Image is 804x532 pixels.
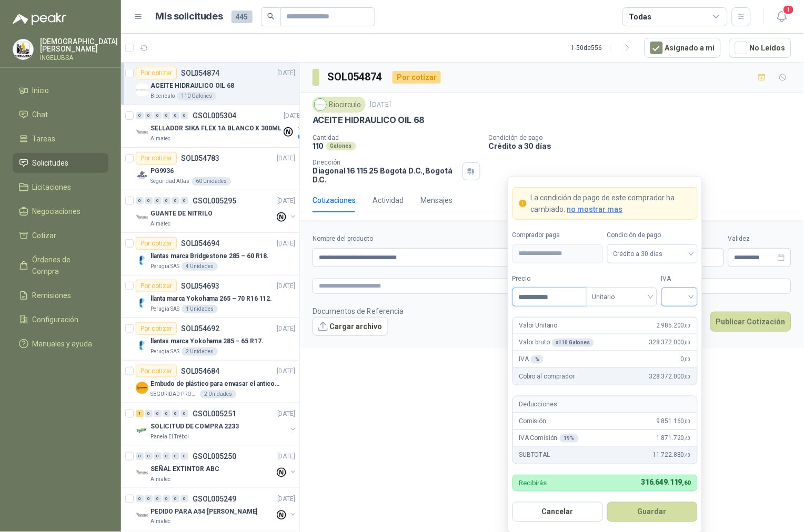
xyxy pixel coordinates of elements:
div: 0 [154,495,162,503]
p: INGELUBSA [40,55,118,61]
div: 0 [145,112,153,119]
p: Deducciones [519,400,557,410]
a: Por cotizarSOL054783[DATE] Company LogoPG9936Seguridad Atlas60 Unidades [121,148,299,190]
p: IVA Comisión [519,433,579,443]
img: Company Logo [136,296,148,309]
div: 0 [180,112,188,119]
div: Por cotizar [136,152,177,165]
div: 4 Unidades [182,262,218,271]
p: SOL054684 [181,367,219,375]
img: Company Logo [136,254,148,267]
div: 0 [145,495,153,503]
div: 0 [172,453,179,460]
p: SUBTOTAL [519,451,550,461]
span: Crédito a 30 días [614,246,691,262]
a: Por cotizarSOL054694[DATE] Company Logollantas marca Bridgestone 285 – 60 R18.Perugia SAS4 Unidades [121,233,299,275]
p: PG9936 [150,166,174,176]
p: [DATE] [277,68,295,78]
div: Por cotizar [136,365,177,377]
button: Asignado a mi [645,38,721,58]
span: ,00 [685,323,691,329]
p: Seguridad Atlas [150,177,189,186]
div: 0 [154,410,162,417]
p: $ 0,00 [682,248,724,267]
span: Chat [33,109,48,120]
div: Por cotizar [136,67,177,79]
p: llantas marca Bridgestone 285 – 60 R18. [150,251,269,261]
img: Company Logo [136,382,148,394]
p: [DATE] [284,111,302,121]
div: 0 [172,112,179,119]
span: ,60 [682,480,691,487]
label: Flete [682,234,724,244]
p: Valor bruto [519,337,595,347]
p: SOLICITUD DE COMPRA 2233 [150,422,239,432]
span: 328.372.000 [649,337,691,347]
p: [DATE] [277,324,295,334]
div: 0 [136,197,144,204]
p: Almatec [150,220,170,228]
button: 1 [772,7,791,26]
h1: Mis solicitudes [156,9,223,24]
p: ACEITE HIDRAULICO OIL 68 [150,81,234,91]
span: Licitaciones [33,181,72,193]
span: Configuración [33,314,79,325]
p: [DATE] [277,196,295,206]
img: Company Logo [136,509,148,522]
div: 0 [145,197,153,204]
p: SOL054694 [181,240,219,247]
a: Configuración [13,310,108,330]
div: Por cotizar [136,237,177,250]
p: [DATE] [277,452,295,462]
div: 0 [180,495,188,503]
img: Company Logo [136,467,148,479]
a: 0 0 0 0 0 0 GSOL005304[DATE] Company LogoSELLADOR SIKA FLEX 1A BLANCO X 300MLAlmatec [136,109,304,143]
label: Comprador paga [512,230,603,240]
span: Manuales y ayuda [33,338,93,350]
span: ,40 [685,435,691,441]
p: Documentos de Referencia [313,305,404,317]
button: No Leídos [729,38,791,58]
div: 0 [172,495,179,503]
span: Solicitudes [33,157,69,169]
p: SOL054874 [181,69,219,77]
span: ,00 [685,418,691,424]
a: 0 0 0 0 0 0 GSOL005250[DATE] Company LogoSEÑAL EXTINTOR ABCAlmatec [136,450,297,484]
div: 0 [154,197,162,204]
label: IVA [661,274,698,284]
span: Unitario [592,289,651,305]
div: 0 [163,410,170,417]
div: 0 [136,112,144,119]
p: Cobro al comprador [519,372,575,382]
div: x 110 Galones [552,339,594,347]
p: Almatec [150,475,170,484]
div: % [531,355,544,364]
a: Negociaciones [13,201,108,221]
p: Perugia SAS [150,347,179,356]
div: 1 - 50 de 556 [571,39,636,56]
p: Valor Unitario [519,321,558,331]
span: ,00 [685,356,691,362]
div: 1 Unidades [182,305,218,313]
a: 0 0 0 0 0 0 GSOL005249[DATE] Company LogoPEDIDO PARA A54 [PERSON_NAME]Almatec [136,493,297,526]
p: Almatec [150,135,170,143]
p: [DATE] [277,154,295,163]
a: 0 0 0 0 0 0 GSOL005295[DATE] Company LogoGUANTE DE NITRILOAlmatec [136,195,297,228]
span: 328.372.000 [649,372,691,382]
p: GSOL005249 [193,495,236,503]
p: ACEITE HIDRAULICO OIL 68 [313,115,425,126]
div: Biocirculo [313,97,366,112]
p: [DEMOGRAPHIC_DATA] [PERSON_NAME] [40,38,118,53]
div: 0 [172,410,179,417]
p: [DATE] [277,281,295,291]
p: IVA [519,354,544,364]
div: 0 [172,197,179,204]
div: 19 % [560,434,579,443]
div: 0 [145,410,153,417]
img: Logo peakr [13,13,66,25]
span: no mostrar mas [567,205,623,213]
div: 0 [163,453,170,460]
a: Tareas [13,129,108,149]
p: Dirección [313,159,458,166]
div: 0 [136,453,144,460]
